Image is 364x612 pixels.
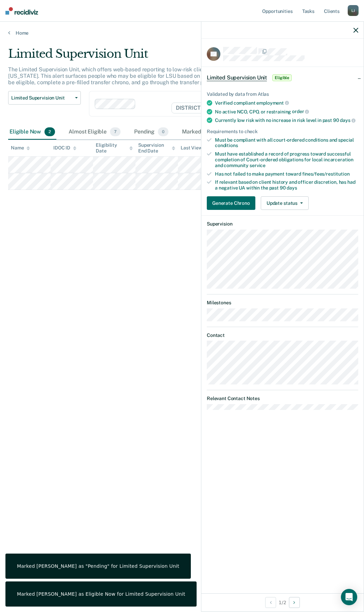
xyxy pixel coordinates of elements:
div: Requirements to check [207,129,358,134]
div: Supervision End Date [138,142,175,154]
div: Limited Supervision Unit [8,47,336,66]
a: Home [8,30,356,36]
div: Marked [PERSON_NAME] as "Pending" for Limited Supervision Unit [17,563,179,569]
div: Eligibility Date [96,142,133,154]
span: 2 [44,127,55,136]
span: 0 [158,127,168,136]
div: L J [348,5,359,16]
div: Validated by data from Atlas [207,91,358,97]
dt: Supervision [207,221,358,227]
div: Must be compliant with all court-ordered conditions and special conditions [215,137,358,149]
span: 7 [110,127,121,136]
img: Recidiviz [5,7,38,15]
button: Generate Chrono [207,196,255,210]
div: Must have established a record of progress toward successful completion of Court-ordered obligati... [215,151,358,168]
div: Limited Supervision UnitEligible [201,67,364,89]
span: days [340,118,355,123]
div: Marked Ineligible [181,125,241,140]
p: The Limited Supervision Unit, which offers web-based reporting to low-risk clients, is the lowest... [8,66,334,86]
div: Currently low risk with no increase in risk level in past 90 [215,117,358,123]
span: order [292,109,309,114]
div: Verified compliant [215,100,358,106]
dt: Relevant Contact Notes [207,396,358,401]
button: Update status [261,196,309,210]
div: IDOC ID [53,145,76,151]
dt: Milestones [207,300,358,306]
div: 1 / 2 [201,593,364,611]
span: employment [256,100,289,106]
a: Generate Chrono [207,196,258,210]
dt: Contact [207,332,358,338]
span: service [250,163,266,168]
div: Has not failed to make payment toward [215,171,358,177]
div: No active NCO, CPO, or restraining [215,109,358,115]
span: fines/fees/restitution [302,171,350,177]
div: Eligible Now [8,125,56,140]
div: Marked [PERSON_NAME] as Eligible Now for Limited Supervision Unit [17,591,185,597]
span: Eligible [272,74,292,81]
button: Next Opportunity [289,597,300,608]
div: Last Viewed [181,145,214,151]
span: DISTRICT OFFICE 5, [GEOGRAPHIC_DATA] [171,103,293,113]
div: Pending [133,125,170,140]
span: Limited Supervision Unit [207,74,267,81]
span: days [287,185,297,191]
div: If relevant based on client history and officer discretion, has had a negative UA within the past 90 [215,179,358,191]
button: Previous Opportunity [265,597,276,608]
div: Open Intercom Messenger [341,589,357,605]
div: Name [11,145,30,151]
span: Limited Supervision Unit [11,95,72,101]
div: Almost Eligible [67,125,122,140]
